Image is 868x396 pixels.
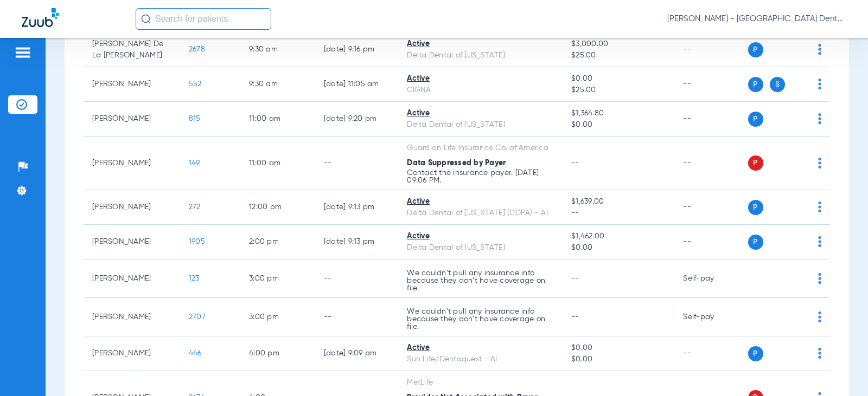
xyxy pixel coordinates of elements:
td: [DATE] 11:05 AM [315,67,398,102]
span: $25.00 [571,50,666,61]
span: 123 [189,275,200,282]
img: group-dot-blue.svg [818,348,821,359]
span: Data Suppressed by Payer [407,159,506,167]
span: -- [571,207,666,219]
td: -- [674,190,748,225]
td: [DATE] 9:16 PM [315,33,398,67]
img: group-dot-blue.svg [818,79,821,89]
div: Active [407,196,554,207]
span: -- [571,313,579,321]
td: -- [674,67,748,102]
span: 272 [189,203,201,211]
span: S [770,77,785,92]
div: Delta Dental of [US_STATE] (DDPA) - AI [407,207,554,219]
span: 552 [189,80,202,88]
td: [PERSON_NAME] [84,190,180,225]
div: MetLife [407,377,554,388]
div: Active [407,342,554,354]
td: -- [674,33,748,67]
span: [PERSON_NAME] - [GEOGRAPHIC_DATA] Dental Care [667,14,846,24]
span: -- [571,159,579,167]
td: [PERSON_NAME] [84,225,180,259]
div: Active [407,73,554,85]
img: group-dot-blue.svg [818,158,821,168]
span: $1,364.80 [571,108,666,119]
td: -- [315,137,398,190]
img: group-dot-blue.svg [818,113,821,124]
td: 3:00 PM [240,298,315,336]
span: $3,000.00 [571,38,666,50]
td: -- [674,137,748,190]
div: Sun Life/Dentaquest - AI [407,354,554,365]
span: $0.00 [571,242,666,254]
td: [PERSON_NAME] [84,336,180,371]
img: group-dot-blue.svg [818,44,821,55]
span: 2678 [189,46,205,53]
td: [DATE] 9:13 PM [315,225,398,259]
span: P [748,155,763,171]
td: 11:00 AM [240,102,315,137]
img: group-dot-blue.svg [818,311,821,322]
td: 2:00 PM [240,225,315,259]
span: P [748,200,763,215]
td: [DATE] 9:20 PM [315,102,398,137]
img: group-dot-blue.svg [818,236,821,247]
span: $1,639.00 [571,196,666,207]
span: P [748,346,763,361]
td: [PERSON_NAME] [84,259,180,298]
div: Guardian Life Insurance Co. of America [407,142,554,154]
span: $0.00 [571,73,666,85]
td: [PERSON_NAME] [84,137,180,190]
td: -- [315,259,398,298]
td: 9:30 AM [240,67,315,102]
td: 9:30 AM [240,33,315,67]
div: Active [407,38,554,50]
span: P [748,112,763,127]
div: Delta Dental of [US_STATE] [407,242,554,254]
td: [PERSON_NAME] De La [PERSON_NAME] [84,33,180,67]
span: $0.00 [571,119,666,131]
span: $25.00 [571,85,666,96]
td: 11:00 AM [240,137,315,190]
div: Active [407,231,554,242]
td: -- [674,336,748,371]
td: 4:00 PM [240,336,315,371]
p: Contact the insurance payer. [DATE] 09:06 PM. [407,169,554,184]
td: [PERSON_NAME] [84,67,180,102]
td: 3:00 PM [240,259,315,298]
span: P [748,77,763,92]
span: 2707 [189,313,206,321]
span: P [748,42,763,57]
input: Search for patients [136,8,271,30]
td: Self-pay [674,298,748,336]
td: -- [674,225,748,259]
span: P [748,235,763,250]
td: [PERSON_NAME] [84,102,180,137]
td: [DATE] 9:13 PM [315,190,398,225]
img: group-dot-blue.svg [818,202,821,212]
div: Delta Dental of [US_STATE] [407,119,554,131]
td: 12:00 PM [240,190,315,225]
span: 815 [189,115,201,122]
td: Self-pay [674,259,748,298]
img: hamburger-icon [14,46,31,59]
span: 446 [189,349,202,357]
img: group-dot-blue.svg [818,273,821,284]
p: We couldn’t pull any insurance info because they don’t have coverage on file. [407,308,554,330]
span: 149 [189,159,200,167]
div: Active [407,108,554,119]
span: $0.00 [571,354,666,365]
span: $1,462.00 [571,231,666,242]
span: $0.00 [571,342,666,354]
img: Search Icon [141,14,151,24]
div: Delta Dental of [US_STATE] [407,50,554,61]
td: [DATE] 9:09 PM [315,336,398,371]
img: Zuub Logo [22,8,59,27]
span: 1905 [189,238,205,245]
td: -- [315,298,398,336]
p: We couldn’t pull any insurance info because they don’t have coverage on file. [407,269,554,292]
td: [PERSON_NAME] [84,298,180,336]
td: -- [674,102,748,137]
div: CIGNA [407,85,554,96]
span: -- [571,275,579,282]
